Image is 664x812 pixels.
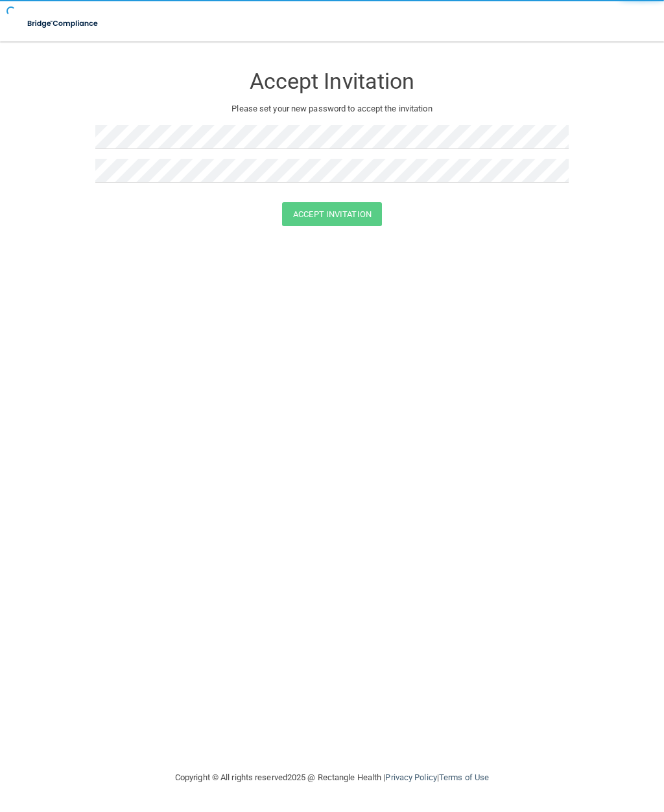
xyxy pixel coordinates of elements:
[95,757,569,798] div: Copyright © All rights reserved 2025 @ Rectangle Health | |
[19,10,107,37] img: bridge_compliance_login_screen.278c3ca4.svg
[439,772,489,782] a: Terms of Use
[95,69,569,93] h3: Accept Invitation
[105,101,559,117] p: Please set your new password to accept the invitation
[385,772,436,782] a: Privacy Policy
[282,202,382,226] button: Accept Invitation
